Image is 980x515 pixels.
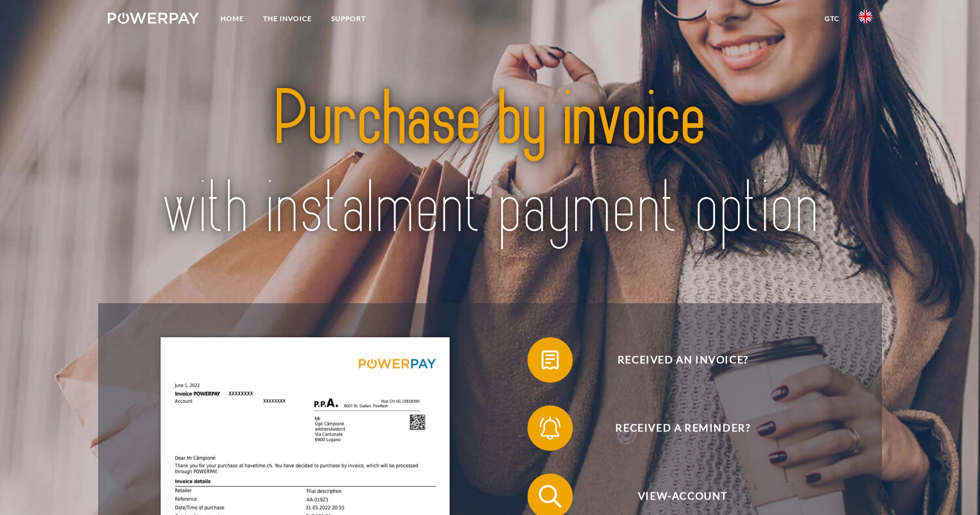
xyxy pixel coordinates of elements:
span: Received a reminder? [544,405,822,451]
img: en [859,10,872,23]
a: Support [322,9,375,29]
a: THE INVOICE [254,9,322,29]
img: qb_search.svg [536,482,564,510]
img: logo-powerpay-white.svg [108,12,199,24]
img: qb_bill.svg [536,346,564,374]
img: qb_bell.svg [536,414,564,442]
button: Received a reminder? [527,405,822,451]
img: title-powerpay_en.svg [145,52,834,277]
button: Received an invoice? [527,337,822,383]
a: GTC [815,9,849,29]
span: Received an invoice? [544,337,822,383]
a: Home [211,9,254,29]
